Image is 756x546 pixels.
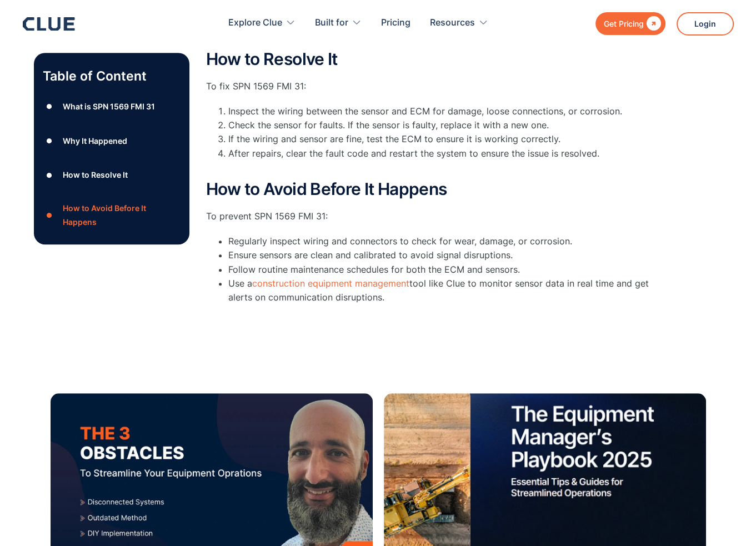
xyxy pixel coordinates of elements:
[252,278,409,289] a: construction equipment management
[206,180,650,198] h2: How to Avoid Before It Happens
[228,118,650,132] li: Check the sensor for faults. If the sensor is faulty, replace it with a new one.
[43,201,181,229] a: ●How to Avoid Before It Happens
[62,168,127,182] div: How to Resolve It
[228,277,650,304] li: Use a tool like Clue to monitor sensor data in real time and get alerts on communication disrupti...
[228,263,650,277] li: Follow routine maintenance schedules for both the ECM and sensors.
[315,6,362,41] div: Built for
[430,6,475,41] div: Resources
[430,6,488,41] div: Resources
[43,167,181,183] a: ●How to Resolve It
[43,98,56,115] div: ●
[62,201,180,229] div: How to Avoid Before It Happens
[62,134,127,148] div: Why It Happened
[206,50,650,68] h2: How to Resolve It
[228,147,650,174] li: After repairs, clear the fault code and restart the system to ensure the issue is resolved.
[43,133,56,149] div: ●
[595,12,665,35] a: Get Pricing
[381,6,410,41] a: Pricing
[43,167,56,183] div: ●
[228,6,282,41] div: Explore Clue
[228,104,650,118] li: Inspect the wiring between the sensor and ECM for damage, loose connections, or corrosion.
[43,67,181,85] p: Table of Content
[62,99,154,113] div: What is SPN 1569 FMI 31
[604,17,644,31] div: Get Pricing
[228,248,650,262] li: Ensure sensors are clean and calibrated to avoid signal disruptions.
[677,12,734,36] a: Login
[43,207,56,223] div: ●
[206,209,650,223] p: To prevent SPN 1569 FMI 31:
[206,79,650,93] p: To fix SPN 1569 FMI 31:
[228,132,650,146] li: If the wiring and sensor are fine, test the ECM to ensure it is working correctly.
[43,98,181,115] a: ●What is SPN 1569 FMI 31
[228,6,296,41] div: Explore Clue
[315,6,348,41] div: Built for
[644,17,661,31] div: 
[228,234,650,248] li: Regularly inspect wiring and connectors to check for wear, damage, or corrosion.
[43,133,181,149] a: ●Why It Happened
